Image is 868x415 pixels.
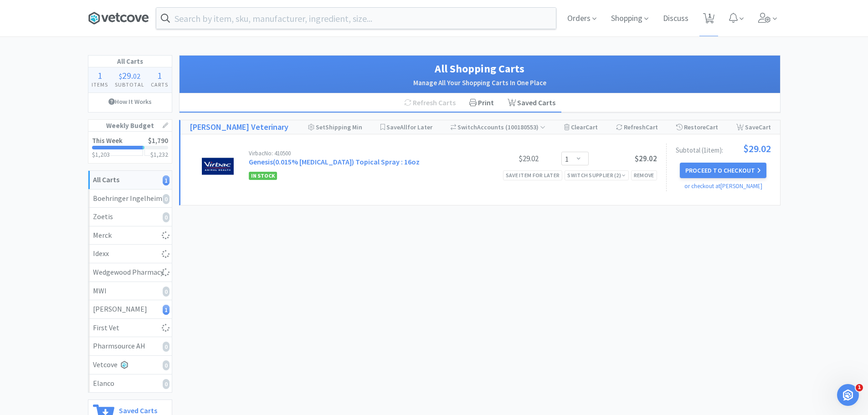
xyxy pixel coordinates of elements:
a: Zoetis0 [88,208,172,226]
a: Boehringer Ingelheim0 [88,190,172,208]
span: 1 [98,70,102,81]
i: 0 [163,379,169,389]
span: $1,203 [92,150,110,159]
a: How It Works [88,93,172,110]
i: 0 [163,342,169,352]
a: First Vet [88,319,172,338]
a: Discuss [659,15,692,23]
div: Wedgewood Pharmacy [93,266,167,278]
span: Cart [759,123,771,131]
div: MWI [93,285,167,297]
span: $1,790 [148,136,168,145]
div: Accounts [451,120,546,134]
h1: Weekly Budget [88,120,172,132]
span: $29.02 [743,143,771,154]
a: [PERSON_NAME]1 [88,300,172,319]
div: Save item for later [503,170,563,180]
div: Print [462,93,501,113]
div: Merck [93,230,167,241]
i: 1 [163,305,169,315]
div: Pharmsource AH [93,340,167,352]
span: Set [316,123,325,131]
i: 0 [163,194,169,204]
i: 0 [163,360,169,370]
span: 29 [122,70,131,81]
div: Switch Supplier ( 2 ) [567,171,626,179]
iframe: Intercom live chat [837,384,859,406]
a: Elanco0 [88,374,172,393]
span: ( 100180553 ) [504,123,545,131]
h2: Manage All Your Shopping Carts In One Place [189,77,771,88]
div: Clear [564,120,598,134]
a: Saved Carts [501,93,562,113]
h1: All Carts [88,56,172,67]
span: $ [119,72,122,81]
input: Search by item, sku, manufacturer, ingredient, size... [156,8,556,29]
h2: This Week [92,137,123,144]
i: 0 [163,212,169,222]
a: MWI0 [88,282,172,301]
span: Switch [457,123,477,131]
i: 1 [163,175,169,185]
span: 1,232 [154,150,168,159]
span: All [400,123,407,131]
a: All Carts1 [88,171,172,190]
h6: Saved Carts [119,405,158,414]
h4: Items [88,80,112,89]
a: Idexx [88,245,172,263]
span: In Stock [249,172,277,180]
span: Cart [646,123,658,131]
a: 1 [699,15,718,24]
h1: All Shopping Carts [189,60,771,77]
div: Restore [676,120,718,134]
a: Pharmsource AH0 [88,337,172,356]
h3: $ [150,151,168,158]
div: [PERSON_NAME] [93,303,167,315]
div: Elanco [93,378,167,389]
a: Merck [88,226,172,245]
div: $29.02 [470,153,539,164]
button: Proceed to Checkout [680,163,766,178]
a: or checkout at [PERSON_NAME] [684,182,762,190]
div: Virbac No: 410500 [249,150,470,156]
div: Idexx [93,248,167,260]
img: 4ab3b5bd3dad48eb9a7b33e700b05bf5_74737.jpeg [202,150,234,182]
a: [PERSON_NAME] Veterinary [190,121,288,134]
div: Save [736,120,771,134]
div: Boehringer Ingelheim [93,193,167,205]
strong: All Carts [93,175,119,184]
div: Zoetis [93,211,167,223]
h4: Carts [148,80,172,89]
span: Cart [586,123,598,131]
span: $29.02 [635,154,657,164]
span: 1 [856,384,863,391]
div: . [111,71,148,80]
h4: Subtotal [111,80,148,89]
a: This Week$1,790$1,203$1,232 [88,132,172,163]
span: Cart [706,123,718,131]
a: Wedgewood Pharmacy [88,263,172,282]
div: Subtotal ( 1 item ): [676,143,771,154]
i: 0 [163,287,169,297]
div: Shipping Min [308,120,362,134]
span: 02 [133,72,140,81]
span: Save for Later [386,123,432,131]
a: Genesis(0.015% [MEDICAL_DATA]) Topical Spray : 16oz [249,157,420,166]
div: First Vet [93,322,167,334]
div: Remove [631,170,657,180]
span: 1 [157,70,162,81]
a: Vetcove0 [88,356,172,374]
div: Vetcove [93,359,167,371]
div: Refresh [616,120,658,134]
div: Refresh Carts [397,93,462,113]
